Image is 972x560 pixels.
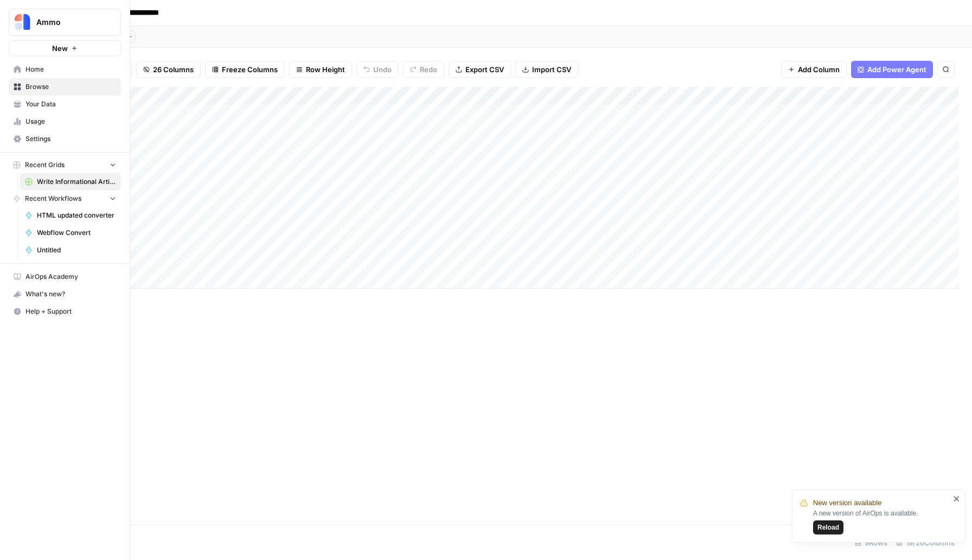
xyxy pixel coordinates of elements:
[25,117,116,126] span: Usage
[25,194,81,203] span: Recent Workflows
[373,64,392,75] span: Undo
[9,268,121,285] a: AirOps Academy
[9,130,121,148] a: Settings
[465,64,504,75] span: Export CSV
[356,61,399,78] button: Undo
[9,303,121,320] button: Help + Support
[813,498,881,508] span: New version available
[9,157,121,173] button: Recent Grids
[37,211,116,220] span: HTML updated converter
[36,17,102,28] span: Ammo
[25,160,65,170] span: Recent Grids
[9,61,121,78] a: Home
[9,113,121,130] a: Usage
[9,96,121,113] a: Your Data
[798,64,840,75] span: Add Column
[892,534,959,551] div: 19/26 Columns
[781,61,847,78] button: Add Column
[25,99,116,109] span: Your Data
[9,9,121,36] button: Workspace: Ammo
[9,78,121,96] a: Browse
[813,520,843,534] button: Reload
[420,64,437,75] span: Redo
[851,61,933,78] button: Add Power Agent
[9,286,120,302] div: What's new?
[52,43,68,54] span: New
[25,134,116,144] span: Settings
[813,508,950,534] div: A new version of AirOps is available.
[449,61,511,78] button: Export CSV
[25,307,116,316] span: Help + Support
[867,64,926,75] span: Add Power Agent
[205,61,285,78] button: Freeze Columns
[306,64,345,75] span: Row Height
[515,61,578,78] button: Import CSV
[20,173,121,190] a: Write Informational Article
[953,494,961,503] button: close
[37,177,116,187] span: Write Informational Article
[20,241,121,259] a: Untitled
[532,64,571,75] span: Import CSV
[25,65,116,74] span: Home
[37,245,116,255] span: Untitled
[25,82,116,92] span: Browse
[37,228,116,238] span: Webflow Convert
[9,40,121,56] button: New
[9,190,121,207] button: Recent Workflows
[9,285,121,303] button: What's new?
[403,61,444,78] button: Redo
[12,12,32,32] img: Ammo Logo
[289,61,352,78] button: Row Height
[20,207,121,224] a: HTML updated converter
[850,534,892,551] div: 9 Rows
[20,224,121,241] a: Webflow Convert
[153,64,194,75] span: 26 Columns
[136,61,201,78] button: 26 Columns
[222,64,278,75] span: Freeze Columns
[25,272,116,282] span: AirOps Academy
[817,523,839,532] span: Reload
